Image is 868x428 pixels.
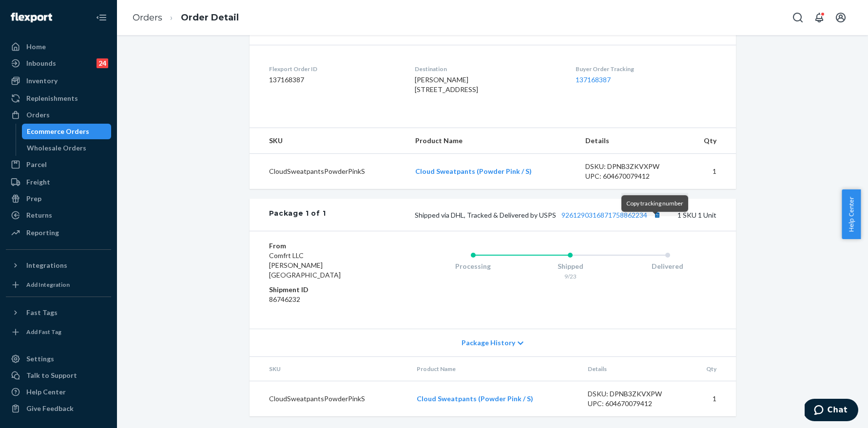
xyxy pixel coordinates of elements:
[462,338,515,348] span: Package History
[6,384,111,400] a: Help Center
[805,399,858,423] iframe: Opens a widget where you can chat to one of our agents
[26,280,70,289] div: Add Integration
[588,399,679,409] div: UPC: 604670079412
[26,387,66,397] div: Help Center
[576,75,611,84] a: 137168387
[250,381,409,417] td: CloudSweatpantsPowderPinkS
[269,285,386,295] dt: Shipment ID
[269,65,399,73] dt: Flexport Order ID
[6,258,111,273] button: Integrations
[407,128,577,154] th: Product Name
[26,210,52,220] div: Returns
[687,357,736,381] th: Qty
[26,76,58,86] div: Inventory
[415,75,478,93] span: [PERSON_NAME] [STREET_ADDRESS]
[6,207,111,223] a: Returns
[269,241,386,251] dt: From
[26,308,58,317] div: Fast Tags
[26,110,50,120] div: Orders
[6,174,111,190] a: Freight
[125,3,247,32] ol: breadcrumbs
[6,107,111,123] a: Orders
[22,124,112,139] a: Ecommerce Orders
[6,225,111,241] a: Reporting
[585,171,677,181] div: UPC: 604670079412
[6,401,111,416] button: Give Feedback
[6,157,111,172] a: Parcel
[26,371,77,380] div: Talk to Support
[26,404,74,413] div: Give Feedback
[576,65,716,73] dt: Buyer Order Tracking
[181,12,239,23] a: Order Detail
[6,73,111,89] a: Inventory
[6,191,111,206] a: Prep
[788,8,808,27] button: Open Search Box
[415,167,532,175] a: Cloud Sweatpants (Powder Pink / S)
[26,177,50,187] div: Freight
[684,154,735,189] td: 1
[6,277,111,293] a: Add Integration
[415,65,560,73] dt: Destination
[417,394,533,403] a: Cloud Sweatpants (Powder Pink / S)
[96,58,108,68] div: 24
[415,211,664,219] span: Shipped via DHL, Tracked & Delivered by USPS
[92,8,111,27] button: Close Navigation
[26,93,78,103] div: Replenishments
[11,13,52,22] img: Flexport logo
[26,42,46,52] div: Home
[842,189,861,239] button: Help Center
[22,140,112,156] a: Wholesale Orders
[831,8,850,27] button: Open account menu
[250,357,409,381] th: SKU
[269,75,399,85] dd: 137168387
[26,58,56,68] div: Inbounds
[588,389,679,399] div: DSKU: DPNB3ZKVXPW
[26,328,61,336] div: Add Fast Tag
[6,39,111,55] a: Home
[561,211,647,219] a: 9261290316871758862234
[26,354,54,364] div: Settings
[521,261,619,271] div: Shipped
[26,194,41,204] div: Prep
[250,154,408,189] td: CloudSweatpantsPowderPinkS
[684,128,735,154] th: Qty
[6,305,111,320] button: Fast Tags
[619,261,716,271] div: Delivered
[6,324,111,340] a: Add Fast Tag
[6,91,111,106] a: Replenishments
[409,357,580,381] th: Product Name
[6,56,111,71] a: Inbounds24
[326,208,716,221] div: 1 SKU 1 Unit
[133,12,162,23] a: Orders
[27,143,86,153] div: Wholesale Orders
[687,381,736,417] td: 1
[521,272,619,280] div: 9/23
[250,128,408,154] th: SKU
[269,295,386,304] dd: 86746232
[26,228,59,238] div: Reporting
[626,200,683,207] span: Copy tracking number
[269,251,341,279] span: Comfrt LLC [PERSON_NAME][GEOGRAPHIC_DATA]
[6,351,111,367] a: Settings
[580,357,687,381] th: Details
[26,160,47,169] div: Parcel
[6,368,111,383] button: Talk to Support
[585,162,677,171] div: DSKU: DPNB3ZKVXPW
[424,261,522,271] div: Processing
[269,208,326,221] div: Package 1 of 1
[26,261,67,270] div: Integrations
[578,128,685,154] th: Details
[810,8,829,27] button: Open notifications
[27,127,89,136] div: Ecommerce Orders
